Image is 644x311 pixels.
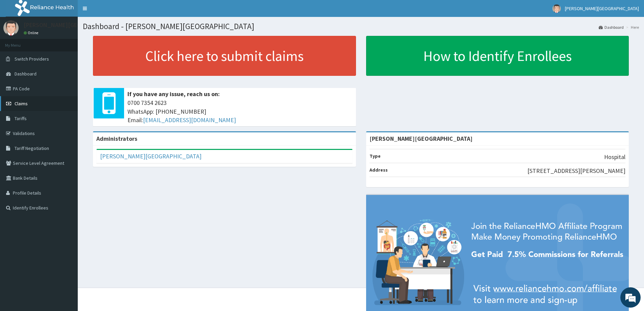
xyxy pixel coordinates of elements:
[13,34,27,51] img: d_794563401_company_1708531726252_794563401
[3,20,19,36] img: User Image
[15,115,27,121] span: Tariffs
[39,85,93,154] span: We're online!
[100,152,201,160] a: [PERSON_NAME][GEOGRAPHIC_DATA]
[565,5,639,12] span: [PERSON_NAME][GEOGRAPHIC_DATA]
[552,4,561,13] img: User Image
[369,167,388,173] b: Address
[369,153,381,159] b: Type
[35,38,114,47] div: Chat with us now
[111,3,127,20] div: Minimize live chat window
[93,36,356,76] a: Click here to submit claims
[624,24,639,30] li: Here
[15,101,28,107] span: Claims
[143,116,236,124] a: [EMAIL_ADDRESS][DOMAIN_NAME]
[96,135,137,142] b: Administrators
[24,30,40,35] a: Online
[15,56,49,62] span: Switch Providers
[24,22,124,28] p: [PERSON_NAME][GEOGRAPHIC_DATA]
[369,135,473,142] strong: [PERSON_NAME][GEOGRAPHIC_DATA]
[366,36,629,76] a: How to Identify Enrollees
[527,166,625,175] p: [STREET_ADDRESS][PERSON_NAME]
[15,71,37,77] span: Dashboard
[599,24,624,30] a: Dashboard
[15,145,49,151] span: Tariff Negotiation
[127,90,220,98] b: If you have any issue, reach us on:
[604,153,625,161] p: Hospital
[3,185,129,208] textarea: Type your message and hit 'Enter'
[127,98,353,125] span: 0700 7354 2623 WhatsApp: [PHONE_NUMBER] Email:
[83,22,639,31] h1: Dashboard - [PERSON_NAME][GEOGRAPHIC_DATA]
